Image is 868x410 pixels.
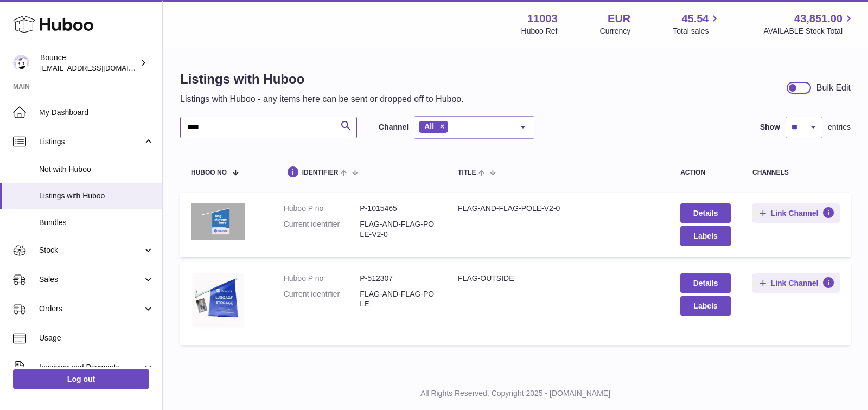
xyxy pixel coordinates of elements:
dt: Current identifier [284,219,360,240]
span: My Dashboard [39,107,154,118]
button: Link Channel [752,203,840,223]
a: Log out [13,369,149,389]
span: title [458,169,476,176]
span: Usage [39,333,154,343]
dt: Huboo P no [284,203,360,214]
span: Listings [39,137,143,147]
img: collateral@usebounce.com [13,55,29,71]
div: Currency [600,26,631,36]
a: Details [680,203,731,223]
div: Huboo Ref [521,26,558,36]
span: Orders [39,304,143,314]
button: Link Channel [752,273,840,293]
span: Huboo no [191,169,227,176]
span: Sales [39,274,143,285]
span: 43,851.00 [794,11,843,26]
span: entries [828,122,851,132]
p: Listings with Huboo - any items here can be sent or dropped off to Huboo. [180,93,464,105]
dd: FLAG-AND-FLAG-POLE-V2-0 [360,219,436,240]
a: 43,851.00 AVAILABLE Stock Total [763,11,855,36]
a: 45.54 Total sales [673,11,721,36]
span: Listings with Huboo [39,191,154,201]
dd: P-1015465 [360,203,436,214]
div: Bounce [40,53,138,73]
a: Details [680,273,731,293]
span: AVAILABLE Stock Total [763,26,855,36]
span: identifier [302,169,339,176]
span: Link Channel [771,278,819,288]
span: Stock [39,245,143,255]
h1: Listings with Huboo [180,71,464,88]
span: 45.54 [681,11,709,26]
dd: P-512307 [360,273,436,284]
img: FLAG-AND-FLAG-POLE-V2-0 [191,203,245,239]
strong: 11003 [527,11,558,26]
div: FLAG-OUTSIDE [458,273,659,284]
button: Labels [680,226,731,246]
span: Not with Huboo [39,164,154,175]
div: FLAG-AND-FLAG-POLE-V2-0 [458,203,659,214]
div: action [680,169,731,176]
span: Link Channel [771,208,819,218]
span: Invoicing and Payments [39,362,143,373]
label: Channel [379,122,409,132]
dd: FLAG-AND-FLAG-POLE [360,289,436,310]
span: Total sales [673,26,721,36]
div: channels [752,169,840,176]
dt: Huboo P no [284,273,360,284]
span: [EMAIL_ADDRESS][DOMAIN_NAME] [40,63,159,72]
div: Bulk Edit [816,82,851,94]
label: Show [760,122,780,132]
strong: EUR [608,11,630,26]
button: Labels [680,296,731,316]
span: Bundles [39,217,154,228]
p: All Rights Reserved. Copyright 2025 - [DOMAIN_NAME] [171,388,859,399]
span: All [424,122,434,131]
img: FLAG-OUTSIDE [191,273,245,332]
dt: Current identifier [284,289,360,310]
